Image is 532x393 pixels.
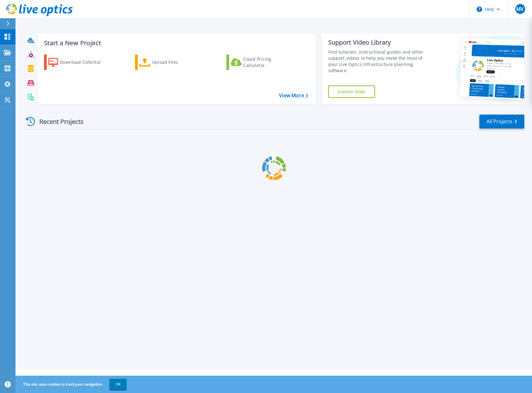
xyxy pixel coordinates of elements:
div: Upload Files [152,56,202,68]
span: This site uses cookies to track your navigation. [17,379,127,390]
div: Download Collector [60,56,109,68]
a: Download Collector [44,55,113,70]
a: Cloud Pricing Calculator [226,55,295,70]
button: OK [109,379,127,390]
a: Explore Now! [328,85,375,98]
div: Cloud Pricing Calculator [243,56,293,68]
h3: Start a New Project [44,40,308,46]
a: View More [279,93,308,98]
a: Upload Files [135,55,204,70]
div: Find tutorials, instructional guides and other support videos to help you make the most of your L... [328,49,431,74]
div: Recent Projects [24,114,92,129]
a: All Projects [479,115,524,129]
span: MV [516,7,524,11]
div: Support Video Library [328,38,431,46]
